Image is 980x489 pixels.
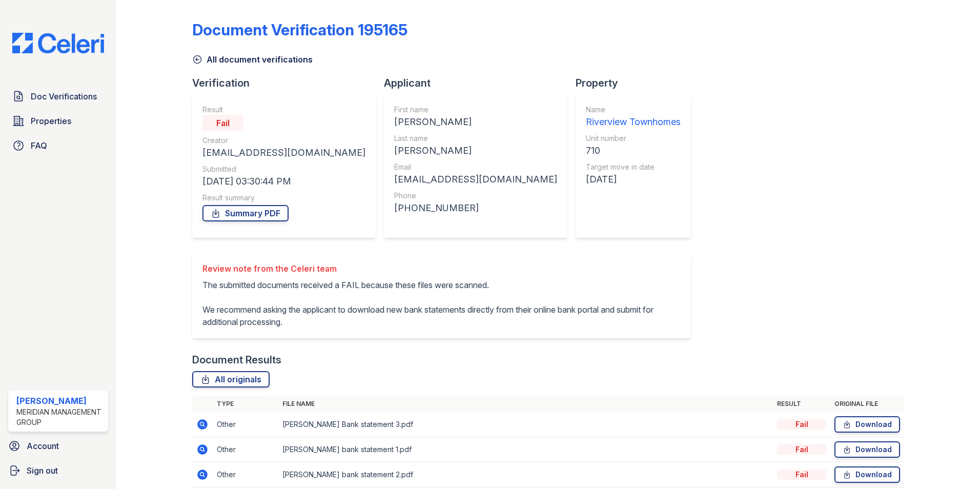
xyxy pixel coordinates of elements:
div: [PERSON_NAME] [16,395,104,407]
span: Properties [31,115,71,127]
div: Unit number [586,133,681,144]
div: [DATE] 03:30:44 PM [202,174,365,189]
div: [EMAIL_ADDRESS][DOMAIN_NAME] [202,146,365,160]
a: All document verifications [192,53,313,66]
div: Submitted [202,164,365,174]
a: Summary PDF [202,205,289,221]
span: FAQ [31,139,47,152]
div: First name [394,105,557,115]
div: Creator [202,135,365,146]
div: Property [576,76,699,90]
div: Review note from the Celeri team [202,262,681,275]
div: Phone [394,191,557,201]
div: [EMAIL_ADDRESS][DOMAIN_NAME] [394,172,557,187]
a: Account [4,436,112,456]
div: Riverview Townhomes [586,115,681,129]
div: Result summary [202,193,365,203]
div: Result [202,105,365,115]
a: Download [834,416,900,433]
div: Name [586,105,681,115]
div: Fail [777,444,826,455]
td: Other [213,412,278,437]
a: FAQ [8,135,108,156]
span: Doc Verifications [31,90,97,103]
p: The submitted documents received a FAIL because these files were scanned. We recommend asking the... [202,279,681,328]
th: Type [213,396,278,412]
div: Document Verification 195165 [192,21,407,39]
div: Verification [192,76,384,90]
img: CE_Logo_Blue-a8612792a0a2168367f1c8372b55b34899dd931a85d93a1a3d3e32e68fde9ad4.png [4,33,112,53]
span: Account [27,440,59,452]
a: Name Riverview Townhomes [586,105,681,129]
div: 710 [586,144,681,158]
div: [DATE] [586,172,681,187]
td: Other [213,462,278,487]
div: Email [394,162,557,172]
div: Fail [202,115,243,131]
a: Download [834,466,900,483]
div: Fail [777,470,826,480]
a: Doc Verifications [8,86,108,107]
a: Download [834,441,900,458]
span: Sign out [27,464,58,477]
div: Target move in date [586,162,681,172]
th: File name [278,396,773,412]
a: All originals [192,371,270,388]
th: Result [773,396,830,412]
div: Document Results [192,353,281,367]
div: Fail [777,419,826,430]
div: [PHONE_NUMBER] [394,201,557,215]
th: Original file [830,396,904,412]
div: Meridian Management Group [16,407,104,427]
div: [PERSON_NAME] [394,144,557,158]
div: Last name [394,133,557,144]
td: [PERSON_NAME] Bank statement 3.pdf [278,412,773,437]
a: Sign out [4,460,112,481]
td: Other [213,437,278,462]
iframe: chat widget [937,448,970,479]
a: Properties [8,111,108,131]
td: [PERSON_NAME] bank statement 2.pdf [278,462,773,487]
div: Applicant [384,76,576,90]
td: [PERSON_NAME] bank statement 1.pdf [278,437,773,462]
div: [PERSON_NAME] [394,115,557,129]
